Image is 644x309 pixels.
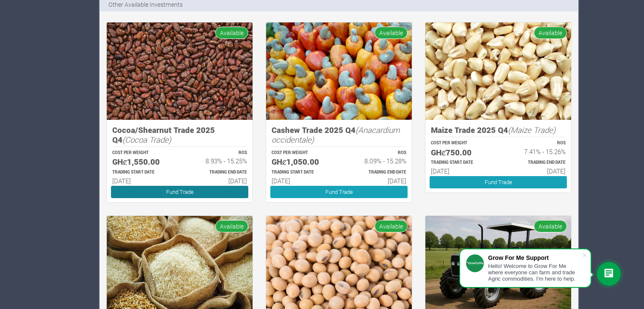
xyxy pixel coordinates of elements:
p: ROS [347,150,406,156]
img: growforme image [425,22,571,120]
i: (Maize Trade) [508,124,555,135]
span: Available [375,27,408,39]
h6: [DATE] [431,167,491,175]
p: ROS [187,150,247,156]
p: Estimated Trading End Date [506,160,566,166]
i: (Cocoa Trade) [122,134,171,145]
h6: 8.93% - 15.25% [187,157,247,165]
p: COST PER WEIGHT [112,150,172,156]
i: (Anacardium occidentale) [272,124,400,145]
h5: GHȼ1,550.00 [112,157,172,167]
p: Estimated Trading End Date [347,169,406,176]
a: Fund Trade [270,186,408,198]
a: Fund Trade [430,176,567,188]
p: Estimated Trading Start Date [431,160,491,166]
div: Grow For Me Support [488,254,582,261]
h6: [DATE] [347,177,406,185]
p: Estimated Trading Start Date [112,169,172,176]
span: Available [534,220,567,232]
span: Available [215,220,248,232]
h6: 8.09% - 15.28% [347,157,406,165]
h6: 7.41% - 15.26% [506,148,566,155]
p: Estimated Trading End Date [187,169,247,176]
h6: [DATE] [112,177,172,185]
p: COST PER WEIGHT [431,140,491,146]
h6: [DATE] [187,177,247,185]
span: Available [215,27,248,39]
img: growforme image [266,22,412,120]
h5: Cashew Trade 2025 Q4 [272,125,406,144]
h5: GHȼ750.00 [431,148,491,157]
div: Hello! Welcome to Grow For Me where everyone can farm and trade Agric commodities. I'm here to help. [488,263,582,282]
p: COST PER WEIGHT [272,150,331,156]
h6: [DATE] [272,177,331,185]
h5: GHȼ1,050.00 [272,157,331,167]
h5: Maize Trade 2025 Q4 [431,125,566,135]
p: ROS [506,140,566,146]
p: Estimated Trading Start Date [272,169,331,176]
span: Available [375,220,408,232]
h6: [DATE] [506,167,566,175]
img: growforme image [107,22,253,120]
span: Available [534,27,567,39]
a: Fund Trade [111,186,248,198]
h5: Cocoa/Shearnut Trade 2025 Q4 [112,125,247,144]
